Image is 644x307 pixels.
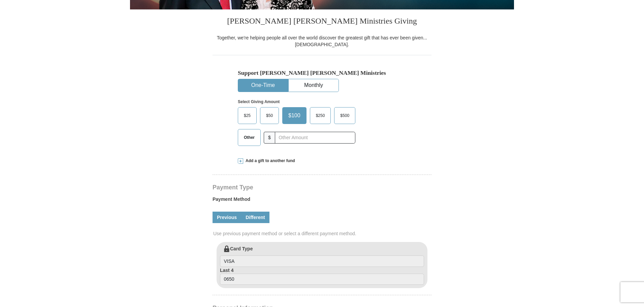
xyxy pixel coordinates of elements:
a: Previous [213,212,241,223]
h4: Payment Type [213,185,431,190]
strong: Select Giving Amount [238,99,280,104]
span: $25 [240,111,254,121]
span: $ [264,132,275,144]
label: Card Type [220,245,424,267]
input: Other Amount [275,132,355,144]
input: Card Type [220,255,424,267]
label: Last 4 [220,267,424,285]
h3: [PERSON_NAME] [PERSON_NAME] Ministries Giving [213,9,431,34]
button: One-Time [238,79,288,92]
h5: Support [PERSON_NAME] [PERSON_NAME] Ministries [238,69,406,76]
span: Add a gift to another fund [243,158,295,164]
input: Last 4 [220,274,424,285]
span: $500 [337,111,353,121]
a: Different [241,212,269,223]
label: Payment Method [213,196,431,206]
span: $250 [313,111,328,121]
div: Together, we're helping people all over the world discover the greatest gift that has ever been g... [213,34,431,48]
span: Other [240,132,258,143]
span: Use previous payment method or select a different payment method. [213,230,432,237]
span: $100 [285,111,304,121]
button: Monthly [289,79,339,92]
span: $50 [263,111,276,121]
